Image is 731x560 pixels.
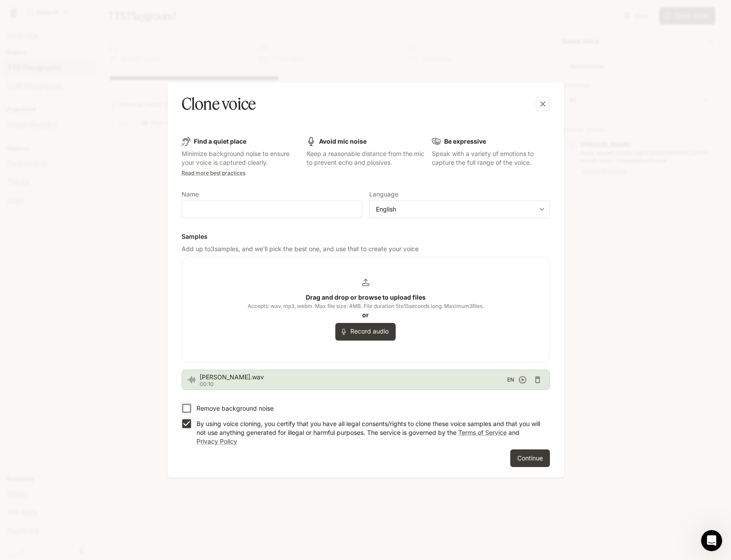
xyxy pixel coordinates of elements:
[197,419,543,446] p: By using voice cloning, you certify that you have all legal consents/rights to clone these voice ...
[197,404,274,413] p: Remove background noise
[248,302,484,311] span: Accepts: wav, mp3, webm. Max file size: 4MB. File duration 5 to 15 seconds long. Maximum 3 files.
[197,438,237,445] a: Privacy Policy
[200,373,507,382] span: [PERSON_NAME].wav
[182,170,245,176] a: Read more best practices
[200,382,507,387] p: 00:10
[306,293,426,301] b: Drag and drop or browse to upload files
[370,205,549,214] div: English
[182,232,550,241] h6: Samples
[510,449,550,467] button: Continue
[432,149,550,167] p: Speak with a variety of emotions to capture the full range of the voice.
[458,429,507,436] a: Terms of Service
[376,205,535,214] div: English
[335,323,396,341] button: Record audio
[319,137,367,145] b: Avoid mic noise
[701,530,722,551] iframe: Intercom live chat
[194,137,246,145] b: Find a quiet place
[369,191,398,197] p: Language
[182,93,256,115] h5: Clone voice
[362,311,369,319] b: or
[444,137,486,145] b: Be expressive
[182,191,199,197] p: Name
[182,245,550,253] p: Add up to 3 samples, and we'll pick the best one, and use that to create your voice
[307,149,425,167] p: Keep a reasonable distance from the mic to prevent echo and plosives.
[507,375,514,384] span: EN
[182,149,300,167] p: Minimize background noise to ensure your voice is captured clearly.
